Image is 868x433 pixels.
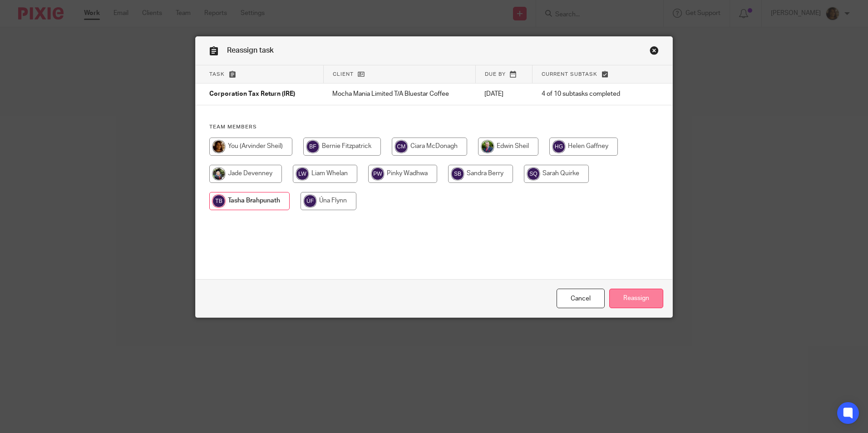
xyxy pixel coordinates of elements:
span: Current subtask [542,72,597,77]
span: Task [209,72,225,77]
td: 4 of 10 subtasks completed [533,84,641,105]
p: [DATE] [484,89,523,98]
a: Close this dialog window [650,46,659,58]
span: Corporation Tax Return (IRE) [209,91,295,98]
span: Due by [485,72,506,77]
h4: Team members [209,123,659,131]
span: Reassign task [227,47,274,54]
a: Close this dialog window [557,289,605,308]
input: Reassign [609,289,663,308]
p: Mocha Mania Limited T/A Bluestar Coffee [332,89,466,98]
span: Client [333,72,354,77]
